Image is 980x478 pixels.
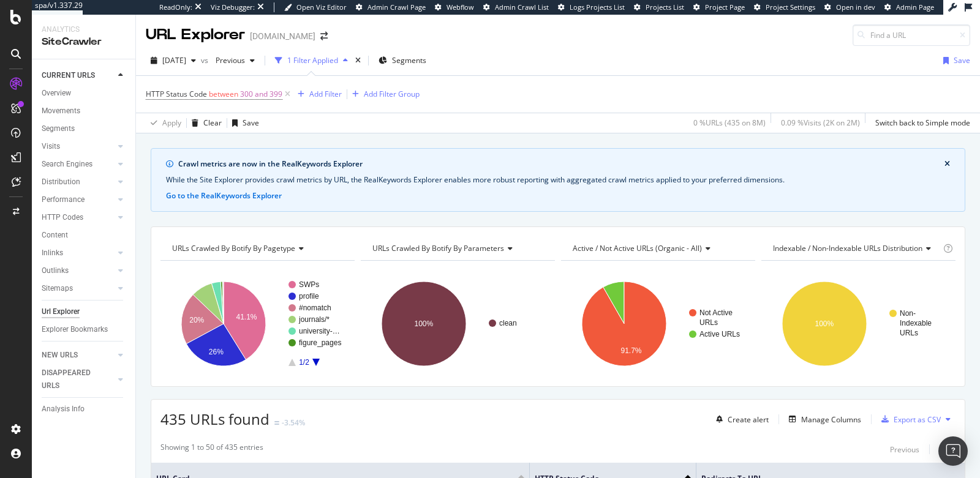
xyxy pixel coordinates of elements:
[298,315,330,324] text: journals/*
[875,118,970,128] div: Switch back to Simple mode
[42,367,115,392] a: DISAPPEARED URLS
[42,158,115,171] a: Search Engines
[499,319,517,327] text: clean
[42,305,127,318] a: Url Explorer
[561,271,753,377] svg: A chart.
[42,35,126,49] div: SiteCrawler
[699,308,733,317] text: Not Active
[415,319,434,328] text: 100%
[160,442,263,457] div: Showing 1 to 50 of 435 entries
[367,2,426,12] span: Admin Crawl Page
[42,264,69,277] div: Outlinks
[938,51,970,70] button: Save
[243,118,259,128] div: Save
[42,158,92,171] div: Search Engines
[42,323,127,336] a: Explorer Bookmarks
[178,159,944,170] div: Crawl metrics are now in the RealKeywords Explorer
[364,89,420,99] div: Add Filter Group
[160,271,352,377] svg: A chart.
[870,113,970,133] button: Switch back to Simple mode
[570,239,744,258] h4: Active / Not Active URLs
[211,2,255,12] div: Viz Debugger:
[761,271,953,377] svg: A chart.
[42,349,78,362] div: NEW URLS
[392,55,426,65] span: Segments
[771,239,941,258] h4: Indexable / Non-Indexable URLs Distribution
[299,280,319,289] text: SWPs
[42,282,115,295] a: Sitemaps
[42,403,85,416] div: Analysis Info
[896,2,934,12] span: Admin Page
[299,292,319,301] text: profile
[836,2,875,12] span: Open in dev
[435,2,474,12] a: Webflow
[558,2,625,12] a: Logs Projects List
[42,176,80,189] div: Distribution
[270,51,353,70] button: 1 Filter Applied
[42,24,126,35] div: Analytics
[483,2,549,12] a: Admin Crawl List
[201,55,211,65] span: vs
[236,313,257,321] text: 41.1%
[240,86,282,103] span: 300 and 399
[890,444,919,455] div: Previous
[938,436,968,466] div: Open Intercom Messenger
[876,409,941,429] button: Export as CSV
[189,316,204,324] text: 20%
[361,271,552,377] svg: A chart.
[705,2,745,12] span: Project Page
[42,140,60,153] div: Visits
[634,2,684,12] a: Projects List
[900,319,932,327] text: Indexable
[299,304,331,312] text: #nomatch
[42,247,115,260] a: Inlinks
[356,2,426,12] a: Admin Crawl Page
[941,156,953,172] button: close banner
[250,30,315,42] div: [DOMAIN_NAME]
[728,414,769,425] div: Create alert
[187,113,222,133] button: Clear
[211,51,260,70] button: Previous
[282,417,305,428] div: -3.54%
[693,118,766,128] div: 0 % URLs ( 435 on 8M )
[42,349,115,362] a: NEW URLS
[42,229,127,242] a: Content
[621,346,642,355] text: 91.7%
[894,414,941,425] div: Export as CSV
[42,105,127,118] a: Movements
[42,87,71,100] div: Overview
[699,330,740,338] text: Active URLs
[287,55,338,65] div: 1 Filter Applied
[166,174,950,185] div: While the Site Explorer provides crawl metrics by URL, the RealKeywords Explorer enables more rob...
[320,32,328,40] div: arrow-right-arrow-left
[299,327,340,335] text: university-…
[42,87,127,100] a: Overview
[284,2,347,12] a: Open Viz Editor
[42,211,83,224] div: HTTP Codes
[162,118,181,128] div: Apply
[815,319,834,328] text: 100%
[162,55,186,65] span: 2025 Sep. 11th
[309,89,342,99] div: Add Filter
[146,24,245,45] div: URL Explorer
[801,414,861,425] div: Manage Columns
[159,2,192,12] div: ReadOnly:
[42,122,75,135] div: Segments
[170,239,344,258] h4: URLs Crawled By Botify By pagetype
[42,247,63,260] div: Inlinks
[573,243,702,253] span: Active / Not Active URLs (organic - all)
[374,51,431,70] button: Segments
[42,323,108,336] div: Explorer Bookmarks
[274,421,279,425] img: Equal
[900,309,916,318] text: Non-
[299,338,341,347] text: figure_pages
[42,211,115,224] a: HTTP Codes
[209,89,238,99] span: between
[160,409,269,429] span: 435 URLs found
[42,305,80,318] div: Url Explorer
[353,54,363,67] div: times
[299,358,309,367] text: 1/2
